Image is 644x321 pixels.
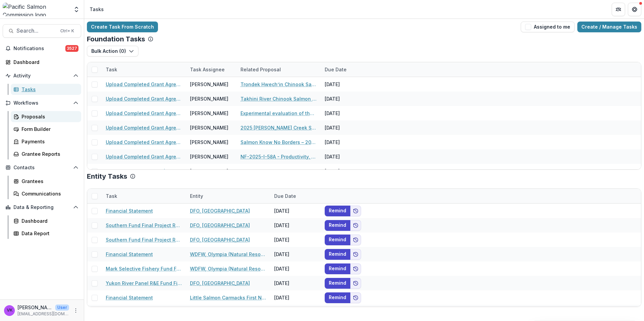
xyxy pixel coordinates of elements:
[106,153,182,160] a: Upload Completed Grant Agreements
[11,215,81,226] a: Dashboard
[325,235,350,245] button: Remind
[186,66,229,73] div: Task Assignee
[270,204,321,218] div: [DATE]
[350,263,361,274] button: Add to friends
[270,305,321,319] div: [DATE]
[325,249,350,260] button: Remind
[240,124,317,131] a: 2025 [PERSON_NAME] Creek Salmon and Habitat Monitoring Project
[190,95,228,102] div: [PERSON_NAME]
[190,236,250,243] a: DFO, [GEOGRAPHIC_DATA]
[102,66,121,73] div: Task
[3,162,81,173] button: Open Contacts
[270,247,321,261] div: [DATE]
[3,57,81,68] a: Dashboard
[3,98,81,108] button: Open Workflows
[236,66,285,73] div: Related Proposal
[22,190,76,197] div: Communications
[186,62,236,77] div: Task Assignee
[102,192,121,200] div: Task
[106,207,153,214] a: Financial Statement
[11,228,81,239] a: Data Report
[22,217,76,224] div: Dashboard
[270,261,321,276] div: [DATE]
[106,294,153,301] a: Financial Statement
[22,86,76,93] div: Tasks
[321,120,371,135] div: [DATE]
[87,35,145,43] p: Foundation Tasks
[321,92,371,106] div: [DATE]
[321,66,351,73] div: Due Date
[72,3,81,16] button: Open entity switcher
[190,153,228,160] div: [PERSON_NAME]
[325,263,350,274] button: Remind
[13,46,65,51] span: Notifications
[106,110,182,117] a: Upload Completed Grant Agreements
[59,27,75,35] div: Ctrl + K
[55,305,69,311] p: User
[190,110,228,117] div: [PERSON_NAME]
[22,126,76,133] div: Form Builder
[22,150,76,157] div: Grantee Reports
[102,189,186,203] div: Task
[186,189,270,203] div: Entity
[3,43,81,54] button: Notifications3527
[106,81,182,88] a: Upload Completed Grant Agreements
[106,222,182,229] a: Southern Fund Final Project Report
[11,148,81,159] a: Grantee Reports
[325,206,350,216] button: Remind
[11,84,81,95] a: Tasks
[321,77,371,92] div: [DATE]
[190,124,228,131] div: [PERSON_NAME]
[87,22,158,32] a: Create Task From Scratch
[102,62,186,77] div: Task
[11,136,81,147] a: Payments
[270,189,321,203] div: Due Date
[190,139,228,146] div: [PERSON_NAME]
[612,3,625,16] button: Partners
[3,3,69,16] img: Pacific Salmon Commission logo
[3,70,81,81] button: Open Activity
[106,168,182,175] a: Grantee Led Agreement (DFO/NOAA Only)
[190,265,266,272] a: WDFW, Olympia (Natural Resources Building, [STREET_ADDRESS][US_STATE]
[350,220,361,231] button: Add to friends
[190,222,250,229] a: DFO, [GEOGRAPHIC_DATA]
[18,311,69,317] p: [EMAIL_ADDRESS][DOMAIN_NAME]
[240,95,317,102] a: Takhini River Chinook Salmon Sonar Project – Year 5
[22,230,76,237] div: Data Report
[325,278,350,289] button: Remind
[190,251,266,258] a: WDFW, Olympia (Natural Resources Building, [STREET_ADDRESS][US_STATE]
[106,251,153,258] a: Financial Statement
[190,207,250,214] a: DFO, [GEOGRAPHIC_DATA]
[186,192,207,200] div: Entity
[628,3,641,16] button: Get Help
[7,308,12,313] div: Victor Keong
[17,28,56,34] span: Search...
[22,178,76,185] div: Grantees
[11,188,81,199] a: Communications
[87,172,127,180] p: Entity Tasks
[321,149,371,164] div: [DATE]
[106,280,182,287] a: Yukon River Panel R&E Fund Final Project Report
[240,110,317,117] a: Experimental evaluation of the potential impacts of set nets on the quality of the Mission estima...
[236,62,321,77] div: Related Proposal
[3,202,81,213] button: Open Data & Reporting
[521,22,575,32] button: Assigned to me
[106,265,182,272] a: Mark Selective Fishery Fund Final Project Report
[325,220,350,231] button: Remind
[350,235,361,245] button: Add to friends
[240,139,317,146] a: Salmon Know No Borders – 2025 Yukon River Exchange Outreach (YRDFA portion)
[190,280,250,287] a: DFO, [GEOGRAPHIC_DATA]
[325,292,350,303] button: Remind
[106,124,182,131] a: Upload Completed Grant Agreements
[3,24,81,38] button: Search...
[18,304,53,311] p: [PERSON_NAME]
[350,278,361,289] button: Add to friends
[72,307,80,315] button: More
[22,113,76,120] div: Proposals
